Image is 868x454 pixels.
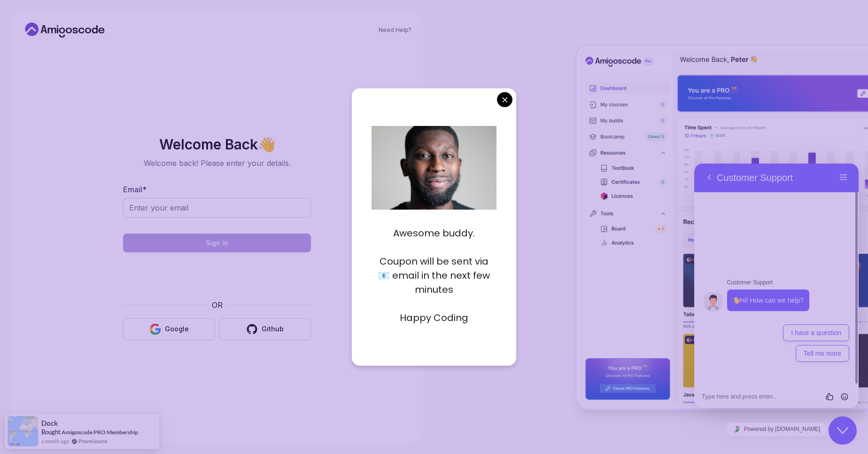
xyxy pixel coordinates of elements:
p: OR [212,299,223,311]
div: Sign in [206,238,228,248]
a: Need Help? [379,26,411,34]
span: Bought [41,428,61,436]
h2: Welcome Back [123,137,311,152]
div: Github [262,324,284,334]
span: Dock [41,419,58,427]
img: Amigoscode Dashboard [577,46,868,409]
iframe: chat widget [694,164,859,408]
div: Google [165,324,189,334]
input: Enter your email [123,198,311,218]
img: provesource social proof notification image [8,416,38,446]
a: ProveSource [78,437,108,445]
span: a month ago [41,437,69,445]
iframe: chat widget [694,419,859,440]
a: Amigoscode PRO Membership [62,429,138,436]
iframe: chat widget [829,416,859,445]
button: Github [219,318,311,340]
iframe: Widget containing checkbox for hCaptcha security challenge [146,258,288,294]
label: Email * [123,185,147,194]
a: Home link [23,23,107,38]
span: 👋 [257,136,275,151]
button: Sign in [123,234,311,252]
button: Google [123,318,215,340]
p: Welcome back! Please enter your details. [123,157,311,169]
